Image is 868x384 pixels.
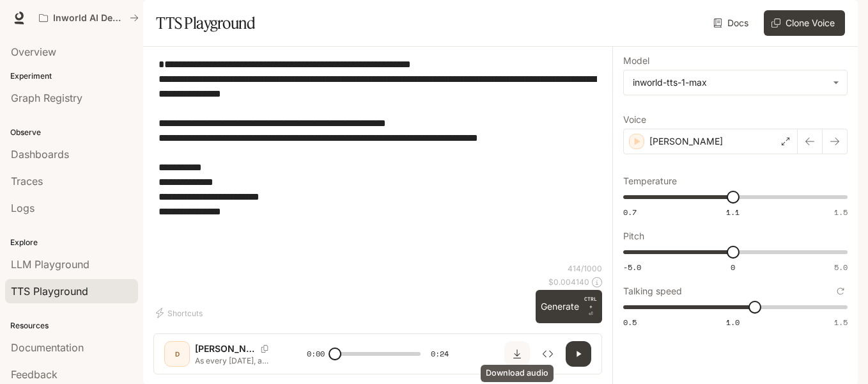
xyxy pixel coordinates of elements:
[623,177,677,186] p: Temperature
[624,70,847,95] div: inworld-tts-1-max
[195,342,256,355] p: [PERSON_NAME]
[633,76,826,89] div: inworld-tts-1-max
[623,232,644,241] p: Pitch
[764,10,845,36] button: Clone Voice
[195,355,276,366] p: As every [DATE], a carved wooden box arrives from [GEOGRAPHIC_DATA] to [GEOGRAPHIC_DATA]. The box...
[711,10,754,36] a: Docs
[834,207,848,218] span: 1.5
[167,344,187,364] div: D
[33,5,144,31] button: All workspaces
[53,13,125,24] p: Inworld AI Demos
[726,317,740,328] span: 1.0
[833,284,848,298] button: Reset to default
[623,56,649,65] p: Model
[623,262,641,273] span: -5.0
[649,135,723,148] p: [PERSON_NAME]
[726,207,740,218] span: 1.1
[431,348,449,360] span: 0:24
[584,295,597,318] p: ⏎
[623,287,682,296] p: Talking speed
[731,262,735,273] span: 0
[256,345,274,353] button: Copy Voice ID
[623,207,637,218] span: 0.7
[834,317,848,328] span: 1.5
[504,341,530,367] button: Download audio
[307,348,325,360] span: 0:00
[156,10,255,36] h1: TTS Playground
[623,317,637,328] span: 0.5
[623,115,646,124] p: Voice
[535,341,561,367] button: Inspect
[481,365,554,382] div: Download audio
[153,303,208,323] button: Shortcuts
[834,262,848,273] span: 5.0
[536,290,602,323] button: GenerateCTRL +⏎
[584,295,597,310] p: CTRL +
